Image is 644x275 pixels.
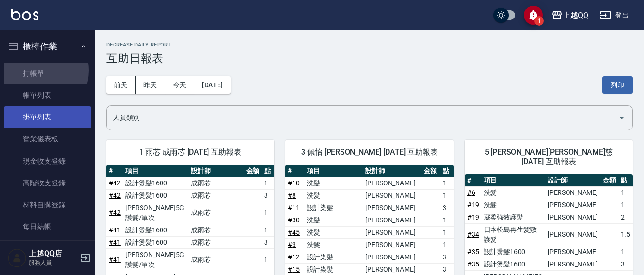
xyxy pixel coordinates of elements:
th: 項目 [304,165,362,177]
a: 每日結帳 [4,216,91,238]
td: [PERSON_NAME] [363,214,421,226]
th: 設計師 [363,165,421,177]
th: 金額 [600,174,618,187]
a: 掛單列表 [4,106,91,128]
td: 設計染髮 [304,202,362,214]
p: 服務人員 [29,258,77,267]
td: 成雨芯 [189,248,244,271]
td: 1 [262,224,274,236]
td: 1 [440,238,453,251]
button: 登出 [596,7,633,24]
td: 設計燙髮1600 [123,236,189,248]
td: [PERSON_NAME] [363,202,421,214]
th: 設計師 [189,165,244,177]
td: [PERSON_NAME] [363,251,421,263]
td: 設計燙髮1600 [123,224,189,236]
a: #19 [467,213,479,221]
th: 項目 [123,165,189,177]
button: Open [614,110,629,125]
td: 1.5 [618,223,636,246]
td: 洗髮 [304,189,362,202]
a: #12 [288,253,300,261]
button: [DATE] [194,76,230,94]
img: Logo [11,9,38,20]
button: 上越QQ [548,6,592,25]
a: #11 [288,204,300,211]
a: #41 [109,226,121,234]
td: 成雨芯 [189,202,244,224]
th: # [285,165,304,177]
td: [PERSON_NAME]5G護髮/單次 [123,248,189,271]
td: 1 [618,186,636,199]
td: 1 [618,246,636,258]
a: 排班表 [4,238,91,260]
td: 成雨芯 [189,224,244,236]
a: #10 [288,179,300,187]
a: 帳單列表 [4,84,91,106]
a: #42 [109,179,121,187]
a: 現金收支登錄 [4,150,91,172]
a: #8 [288,192,296,199]
td: 1 [262,177,274,189]
td: [PERSON_NAME] [363,238,421,251]
div: 上越QQ [563,9,588,21]
td: 設計燙髮1600 [123,177,189,189]
td: 1 [440,226,453,238]
a: #41 [109,238,121,246]
a: 打帳單 [4,63,91,84]
td: [PERSON_NAME] [363,189,421,202]
td: 1 [262,248,274,271]
td: 設計燙髮1600 [123,189,189,202]
td: 1 [440,177,453,189]
td: 3 [262,189,274,202]
a: 營業儀表板 [4,128,91,150]
th: 設計師 [545,174,600,187]
td: [PERSON_NAME] [545,211,600,223]
a: #3 [288,241,296,248]
td: 3 [618,258,636,270]
th: # [465,174,482,187]
th: # [106,165,123,177]
td: 2 [618,211,636,223]
td: 1 [262,202,274,224]
th: 點 [262,165,274,177]
td: [PERSON_NAME] [545,258,600,270]
a: #42 [109,209,121,216]
td: 洗髮 [304,238,362,251]
td: 洗髮 [482,186,545,199]
button: 今天 [165,76,195,94]
span: 1 雨芯 成雨芯 [DATE] 互助報表 [118,147,263,157]
button: 列印 [602,76,633,94]
td: 設計燙髮1600 [482,258,545,270]
span: 3 佩怡 [PERSON_NAME] [DATE] 互助報表 [297,147,442,157]
td: 洗髮 [482,199,545,211]
a: #42 [109,192,121,199]
a: #34 [467,230,479,238]
th: 金額 [244,165,262,177]
td: 成雨芯 [189,189,244,202]
a: #19 [467,201,479,209]
td: 1 [440,214,453,226]
td: 1 [440,189,453,202]
th: 金額 [421,165,440,177]
button: 昨天 [136,76,165,94]
a: #35 [467,248,479,256]
a: 高階收支登錄 [4,172,91,194]
h2: Decrease Daily Report [106,42,633,48]
span: 5 [PERSON_NAME][PERSON_NAME]慈 [DATE] 互助報表 [476,147,621,166]
a: #6 [467,189,475,196]
td: 日本松島再生髮敷護髮 [482,223,545,246]
a: #15 [288,266,300,273]
td: [PERSON_NAME] [545,223,600,246]
td: 成雨芯 [189,236,244,248]
td: [PERSON_NAME] [545,186,600,199]
button: 前天 [106,76,136,94]
td: 1 [618,199,636,211]
th: 點 [440,165,453,177]
a: 材料自購登錄 [4,194,91,216]
td: 3 [440,251,453,263]
button: 櫃檯作業 [4,34,91,59]
td: [PERSON_NAME] [545,199,600,211]
td: 洗髮 [304,177,362,189]
td: [PERSON_NAME] [363,226,421,238]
